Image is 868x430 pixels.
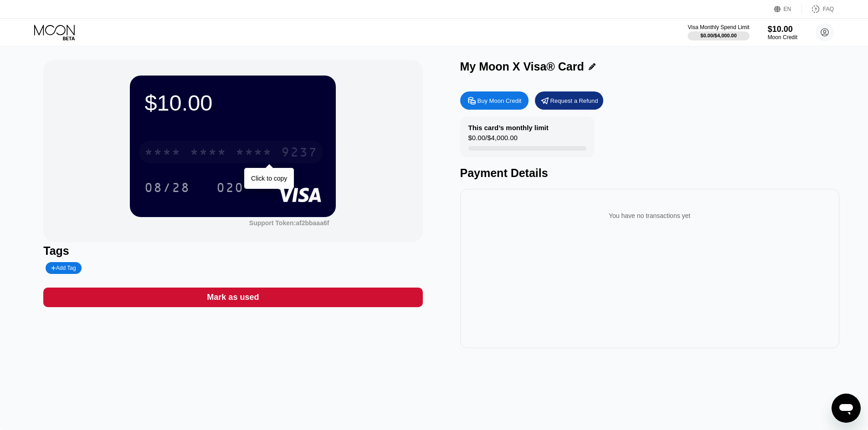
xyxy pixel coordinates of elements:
[460,167,839,180] div: Payment Details
[210,176,251,199] div: 020
[144,90,321,116] div: $10.00
[768,25,797,40] div: $10.00Moon Credit
[468,134,518,146] div: $0.00 / $4,000.00
[43,288,422,307] div: Mark as used
[768,34,797,40] div: Moon Credit
[467,203,832,228] div: You have no transactions yet
[46,262,81,274] div: Add Tag
[688,24,749,30] div: Visa Monthly Spend Limit
[460,91,529,110] div: Buy Moon Credit
[207,292,259,303] div: Mark as used
[216,182,244,196] div: 020
[249,219,329,227] div: Support Token: af2bbaaa6f
[832,394,861,423] iframe: Nút để khởi chạy cửa sổ nhắn tin
[281,146,318,161] div: 9237
[700,33,737,38] div: $0.00 / $4,000.00
[535,91,603,110] div: Request a Refund
[802,5,834,14] div: FAQ
[251,175,287,182] div: Click to copy
[144,182,190,196] div: 08/28
[138,176,197,199] div: 08/28
[768,25,797,34] div: $10.00
[688,24,749,40] div: Visa Monthly Spend Limit$0.00/$4,000.00
[784,6,791,12] div: EN
[468,124,549,132] div: This card’s monthly limit
[478,97,522,105] div: Buy Moon Credit
[550,97,598,105] div: Request a Refund
[774,5,802,14] div: EN
[823,6,834,12] div: FAQ
[249,219,329,227] div: Support Token:af2bbaaa6f
[51,265,76,271] div: Add Tag
[460,60,584,73] div: My Moon X Visa® Card
[43,244,422,258] div: Tags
